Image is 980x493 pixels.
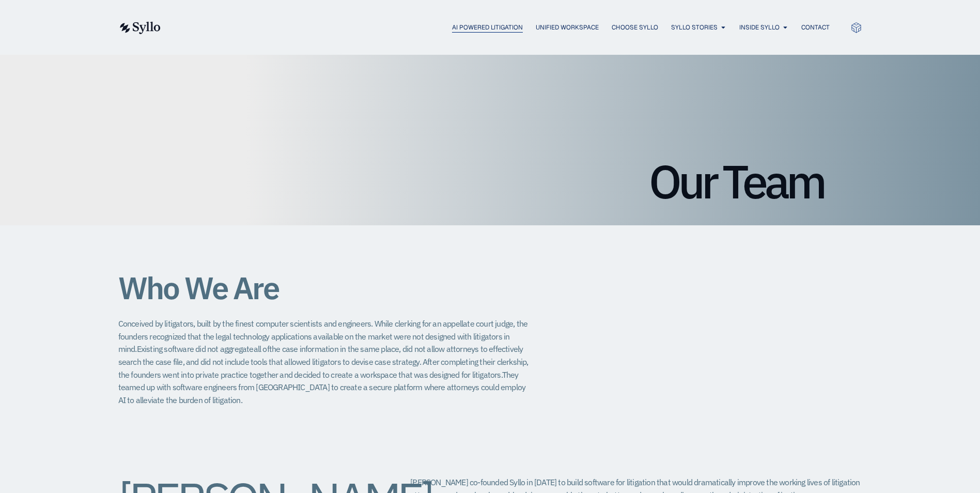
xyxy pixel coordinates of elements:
[118,369,526,405] span: They teamed up with software engineers from [GEOGRAPHIC_DATA] to create a secure platform where a...
[536,23,599,32] a: Unified Workspace
[118,22,161,34] img: syllo
[157,158,823,205] h1: Our Team
[612,23,658,32] a: Choose Syllo
[118,357,528,380] span: After completing their clerkship, the founders went into private practice together and decided to...
[254,344,269,354] span: all of
[118,344,523,367] span: the case information in the same place, did not allow attorneys to effectively search the case fi...
[118,271,532,305] h1: Who We Are
[739,23,780,32] a: Inside Syllo
[118,318,528,354] span: Conceived by litigators, built by the finest computer scientists and engineers. While clerking fo...
[181,23,830,33] div: Menu Toggle
[181,23,830,33] nav: Menu
[671,23,718,32] a: Syllo Stories
[801,23,830,32] a: Contact
[137,344,254,354] span: Existing software did not aggregate
[452,23,523,32] a: AI Powered Litigation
